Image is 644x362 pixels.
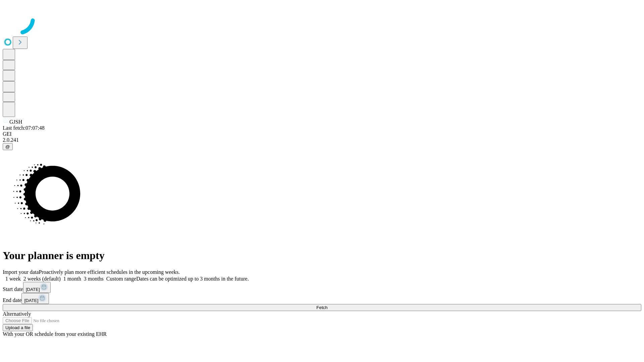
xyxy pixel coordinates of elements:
[5,276,21,282] span: 1 week
[23,276,61,282] span: 2 weeks (default)
[3,269,39,275] span: Import your data
[5,144,10,149] span: @
[3,324,33,331] button: Upload a file
[3,304,641,311] button: Fetch
[26,287,40,292] span: [DATE]
[3,131,641,137] div: GEI
[3,125,45,131] span: Last fetch: 07:07:48
[24,298,38,303] span: [DATE]
[3,311,31,317] span: Alternatively
[63,276,81,282] span: 1 month
[3,282,641,293] div: Start date
[84,276,104,282] span: 3 months
[316,305,327,310] span: Fetch
[21,293,49,304] button: [DATE]
[3,331,107,337] span: With your OR schedule from your existing EHR
[3,293,641,304] div: End date
[106,276,136,282] span: Custom range
[3,143,13,150] button: @
[23,282,51,293] button: [DATE]
[136,276,249,282] span: Dates can be optimized up to 3 months in the future.
[3,249,641,262] h1: Your planner is empty
[3,137,641,143] div: 2.0.241
[9,119,22,125] span: GJSH
[39,269,180,275] span: Proactively plan more efficient schedules in the upcoming weeks.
